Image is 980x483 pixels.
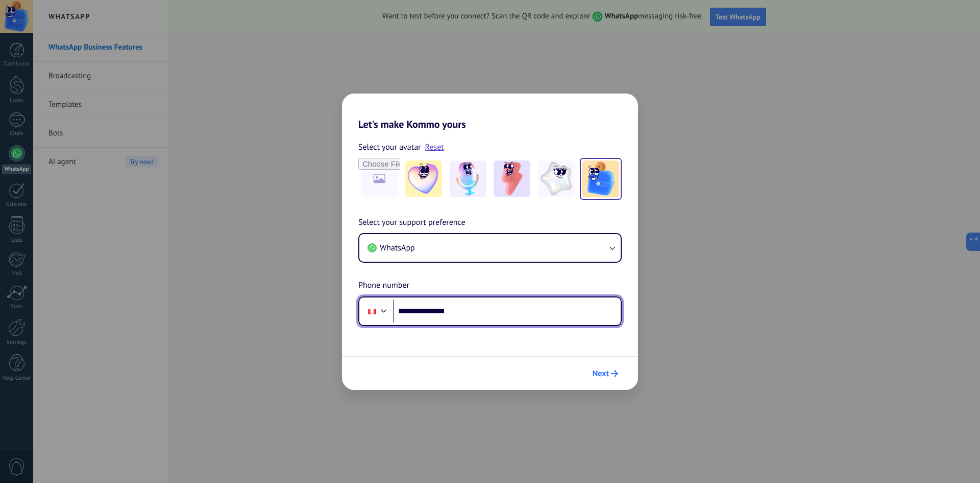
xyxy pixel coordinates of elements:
span: Select your support preference [358,216,465,229]
img: -5.jpeg [582,160,619,197]
span: Next [593,370,609,377]
img: -3.jpeg [494,160,530,197]
button: WhatsApp [359,234,621,262]
img: -1.jpeg [405,160,442,197]
a: Reset [425,142,444,152]
img: -4.jpeg [538,160,575,197]
span: Select your avatar [358,141,421,154]
span: Phone number [358,279,409,292]
img: -2.jpeg [450,160,486,197]
span: WhatsApp [380,243,415,253]
div: Peru: + 51 [362,301,382,322]
h2: Let's make Kommo yours [342,94,638,130]
button: Next [588,365,623,382]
